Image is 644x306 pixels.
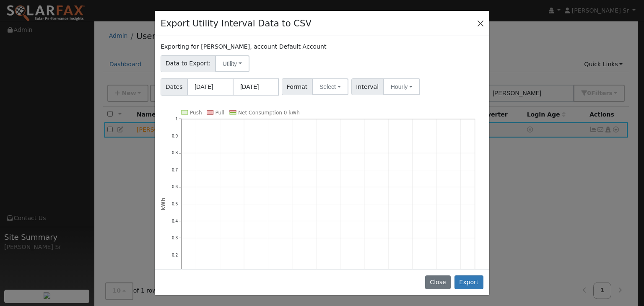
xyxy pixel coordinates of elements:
[351,78,384,95] span: Interval
[175,117,178,121] text: 1
[425,275,451,290] button: Close
[238,110,300,116] text: Net Consumption 0 kWh
[383,78,420,95] button: Hourly
[172,218,178,223] text: 0.4
[172,252,178,257] text: 0.2
[160,198,166,210] text: kWh
[172,134,178,138] text: 0.9
[172,150,178,155] text: 0.8
[172,236,178,240] text: 0.3
[215,55,249,72] button: Utility
[282,78,312,95] span: Format
[475,17,486,29] button: Close
[172,168,178,172] text: 0.7
[161,42,326,51] label: Exporting for [PERSON_NAME], account Default Account
[172,184,178,189] text: 0.6
[190,110,202,116] text: Push
[161,55,216,72] span: Data to Export:
[172,202,178,206] text: 0.5
[161,17,312,30] h4: Export Utility Interval Data to CSV
[216,110,224,116] text: Pull
[312,78,348,95] button: Select
[161,78,187,96] span: Dates
[454,275,483,290] button: Export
